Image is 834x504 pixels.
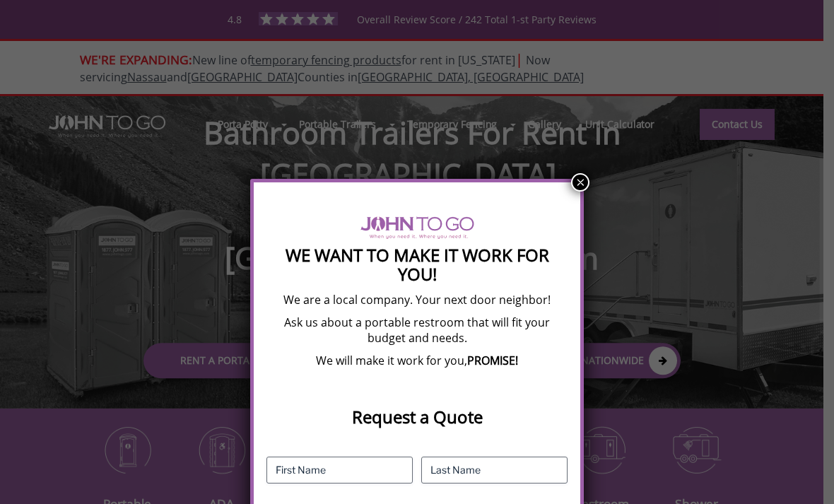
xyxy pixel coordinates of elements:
input: Last Name [421,457,568,484]
input: First Name [266,457,413,484]
button: Close [571,173,589,192]
p: Ask us about a portable restroom that will fit your budget and needs. [266,315,568,346]
strong: Request a Quote [352,405,483,428]
img: logo of viptogo [360,216,474,239]
p: We will make it work for you, [266,353,568,368]
b: PROMISE! [467,353,518,368]
strong: We Want To Make It Work For You! [286,243,549,286]
p: We are a local company. Your next door neighbor! [266,292,568,307]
